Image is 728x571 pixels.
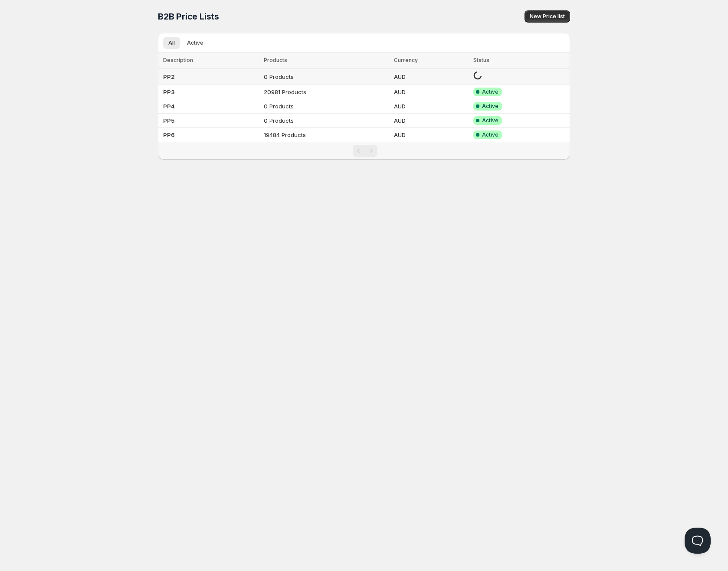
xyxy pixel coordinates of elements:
[168,39,175,46] span: All
[530,13,565,20] span: New Price list
[264,57,287,63] span: Products
[391,69,471,85] td: AUD
[163,73,175,80] b: PP2
[482,88,498,95] span: Active
[685,528,711,554] iframe: Help Scout Beacon - Open
[163,88,175,95] b: PP3
[391,128,471,142] td: AUD
[261,85,391,99] td: 20981 Products
[482,117,498,124] span: Active
[482,103,498,110] span: Active
[261,99,391,114] td: 0 Products
[261,128,391,142] td: 19484 Products
[473,57,489,63] span: Status
[158,142,570,160] nav: Pagination
[163,117,174,124] b: PP5
[482,131,498,138] span: Active
[391,114,471,128] td: AUD
[163,103,175,110] b: PP4
[391,99,471,114] td: AUD
[163,57,193,63] span: Description
[261,69,391,85] td: 0 Products
[158,11,219,22] span: B2B Price Lists
[261,114,391,128] td: 0 Products
[394,57,418,63] span: Currency
[163,131,175,138] b: PP6
[391,85,471,99] td: AUD
[525,10,570,23] button: New Price list
[187,39,203,46] span: Active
